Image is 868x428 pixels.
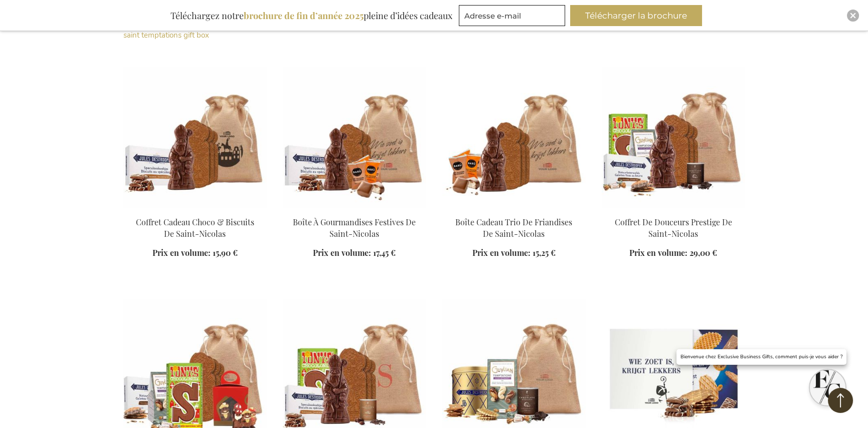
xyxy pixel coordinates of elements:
[533,247,556,258] span: 15,25 €
[152,247,211,258] span: Prix en volume:
[850,13,856,19] img: Close
[570,5,702,26] button: Télécharger la brochure
[689,247,717,258] span: 29,00 €
[472,247,556,259] a: Prix en volume: 15,25 €
[442,204,586,213] a: Boîte Cadeau Trio De Friandises De Saint-Nicolas
[123,67,267,208] img: Saint Nicholas Choco & Biscuit Delight Gift Box
[213,247,238,258] span: 15,90 €
[629,247,717,259] a: Prix en volume: 29,00 €
[459,5,565,26] input: Adresse e-mail
[602,67,745,208] img: Saint Nicholas Sweet Prestige Indulgence Box
[123,204,267,213] a: Saint Nicholas Choco & Biscuit Delight Gift Box
[283,67,426,208] img: Boîte À Gourmandises Festives De Saint-Nicolas
[136,217,254,239] a: Coffret Cadeau Choco & Biscuits De Saint-Nicolas
[166,5,457,26] div: Téléchargez notre pleine d’idées cadeaux
[602,204,745,213] a: Saint Nicholas Sweet Prestige Indulgence Box
[123,30,209,40] a: saint temptations gift box
[442,67,586,208] img: Boîte Cadeau Trio De Friandises De Saint-Nicolas
[459,5,568,29] form: marketing offers and promotions
[847,10,859,22] div: Close
[244,10,364,22] b: brochure de fin d’année 2025
[455,217,572,239] a: Boîte Cadeau Trio De Friandises De Saint-Nicolas
[152,247,238,259] a: Prix en volume: 15,90 €
[472,247,531,258] span: Prix en volume:
[615,217,732,239] a: Coffret De Douceurs Prestige De Saint-Nicolas
[629,247,687,258] span: Prix en volume:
